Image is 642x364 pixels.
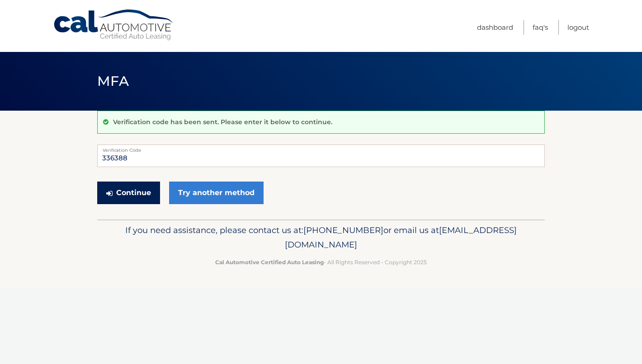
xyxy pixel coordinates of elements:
[303,225,383,235] span: [PHONE_NUMBER]
[113,118,332,126] p: Verification code has been sent. Please enter it below to continue.
[215,259,324,266] strong: Cal Automotive Certified Auto Leasing
[97,73,129,89] span: MFA
[567,20,589,35] a: Logout
[53,9,175,41] a: Cal Automotive
[97,182,160,204] button: Continue
[103,223,539,252] p: If you need assistance, please contact us at: or email us at
[97,145,545,152] label: Verification Code
[169,182,264,204] a: Try another method
[97,145,545,167] input: Verification Code
[477,20,513,35] a: Dashboard
[285,225,517,250] span: [EMAIL_ADDRESS][DOMAIN_NAME]
[533,20,548,35] a: FAQ's
[103,257,539,267] p: - All Rights Reserved - Copyright 2025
